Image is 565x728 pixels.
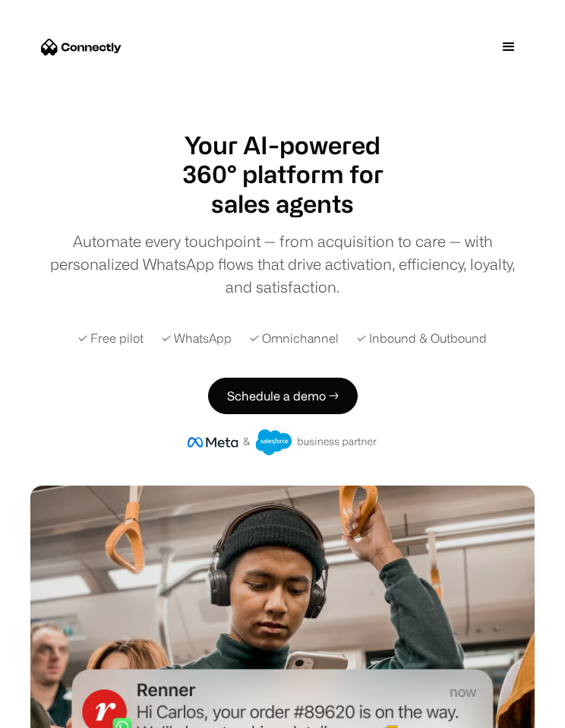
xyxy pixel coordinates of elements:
div: ✓ Omnichannel [250,329,339,347]
div: ✓ Inbound & Outbound [357,329,487,347]
ul: Language list [30,701,91,723]
div: ✓ Free pilot [78,329,144,347]
a: Schedule a demo → [208,378,358,414]
div: ✓ WhatsApp [162,329,232,347]
a: home [33,36,122,59]
div: carousel [207,189,358,218]
img: Meta and Salesforce business partner badge. [188,429,377,455]
div: Automate every touchpoint — from acquisition to care — with personalized WhatsApp flows that driv... [43,230,522,299]
div: menu [486,24,532,70]
h1: sales agents [207,189,358,218]
div: 1 of 4 [207,189,358,218]
aside: Language selected: English [15,700,91,723]
h1: Your AI-powered 360° platform for [43,131,522,189]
